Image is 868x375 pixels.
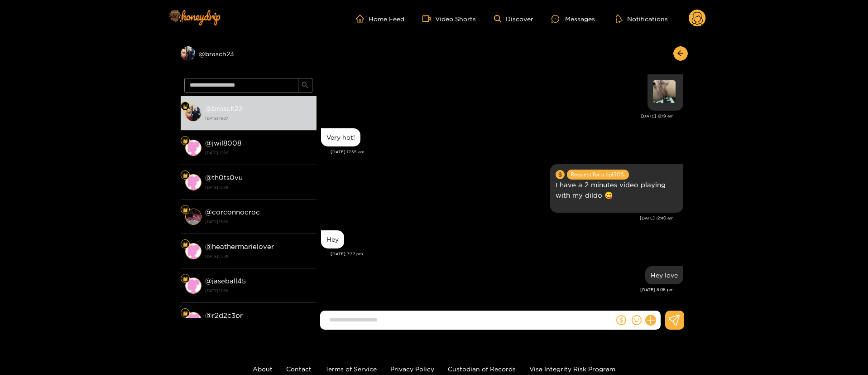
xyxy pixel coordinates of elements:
[529,365,615,372] a: Visa Integrity Risk Program
[185,105,201,122] img: conversation
[302,82,308,89] span: search
[647,58,683,111] div: Sep. 16, 12:19 am
[286,365,312,372] a: Contact
[321,287,674,293] div: [DATE] 8:06 pm
[205,149,312,157] strong: [DATE] 21:25
[205,114,312,122] strong: [DATE] 19:37
[356,15,369,23] span: home
[321,230,344,248] div: Sep. 16, 7:37 pm
[205,312,243,319] strong: @ r2d2c3pr
[205,287,312,295] strong: [DATE] 15:38
[494,15,533,23] a: Discover
[205,243,274,250] strong: @ heathermarielover
[632,315,642,325] span: smile
[253,365,273,372] a: About
[182,104,188,109] img: Fan Level
[205,208,260,216] strong: @ corconnocroc
[356,15,404,23] a: Home Feed
[556,170,565,179] span: dollar-circle
[205,139,241,147] strong: @ jwil8008
[556,180,678,200] p: I have a 2 minutes video playing with my dildo 😋
[185,312,201,328] img: conversation
[182,311,188,316] img: Fan Level
[422,15,476,23] a: Video Shorts
[321,113,674,119] div: [DATE] 12:19 am
[653,80,676,103] img: preview
[331,149,683,155] div: [DATE] 12:35 am
[326,134,355,141] div: Very hot!
[205,218,312,226] strong: [DATE] 15:38
[448,365,516,372] a: Custodian of Records
[205,277,246,285] strong: @ jaseball45
[321,128,360,146] div: Sep. 16, 12:35 am
[182,242,188,247] img: Fan Level
[185,243,201,259] img: conversation
[325,365,377,372] a: Terms of Service
[185,278,201,294] img: conversation
[673,46,688,61] button: arrow-left
[422,15,435,23] span: video-camera
[205,105,243,112] strong: @ brasch23
[181,46,317,61] div: @brasch23
[331,251,683,257] div: [DATE] 7:37 pm
[185,209,201,225] img: conversation
[390,365,434,372] a: Privacy Policy
[185,140,201,156] img: conversation
[182,173,188,178] img: Fan Level
[182,276,188,282] img: Fan Level
[298,78,312,93] button: search
[616,315,626,325] span: dollar
[182,138,188,144] img: Fan Level
[326,236,339,243] div: Hey
[185,174,201,190] img: conversation
[321,215,674,221] div: [DATE] 12:40 am
[614,313,628,327] button: dollar
[182,207,188,213] img: Fan Level
[205,183,312,191] strong: [DATE] 15:38
[205,174,243,181] strong: @ th0ts0vu
[205,252,312,260] strong: [DATE] 15:38
[613,14,671,23] button: Notifications
[677,50,684,58] span: arrow-left
[550,164,683,213] div: Sep. 16, 12:40 am
[551,14,595,24] div: Messages
[651,272,678,279] div: Hey love
[567,170,629,180] span: Request for a tip 150 $.
[645,266,683,284] div: Sep. 16, 8:06 pm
